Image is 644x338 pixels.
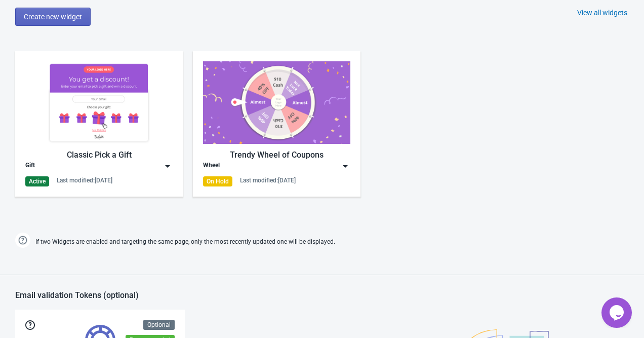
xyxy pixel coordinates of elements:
[25,176,49,186] div: Active
[203,61,350,144] img: trendy_game.png
[240,176,296,184] div: Last modified: [DATE]
[15,233,30,248] img: help.png
[143,320,175,330] div: Optional
[163,161,173,171] img: dropdown.png
[15,8,91,26] button: Create new widget
[203,176,232,186] div: On Hold
[601,297,634,328] iframe: chat widget
[35,234,335,250] span: If two Widgets are enabled and targeting the same page, only the most recently updated one will b...
[340,161,350,171] img: dropdown.png
[57,176,112,184] div: Last modified: [DATE]
[203,149,350,161] div: Trendy Wheel of Coupons
[25,161,35,171] div: Gift
[203,161,220,171] div: Wheel
[577,8,627,18] div: View all widgets
[25,149,173,161] div: Classic Pick a Gift
[24,13,82,21] span: Create new widget
[25,61,173,144] img: gift_game.jpg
